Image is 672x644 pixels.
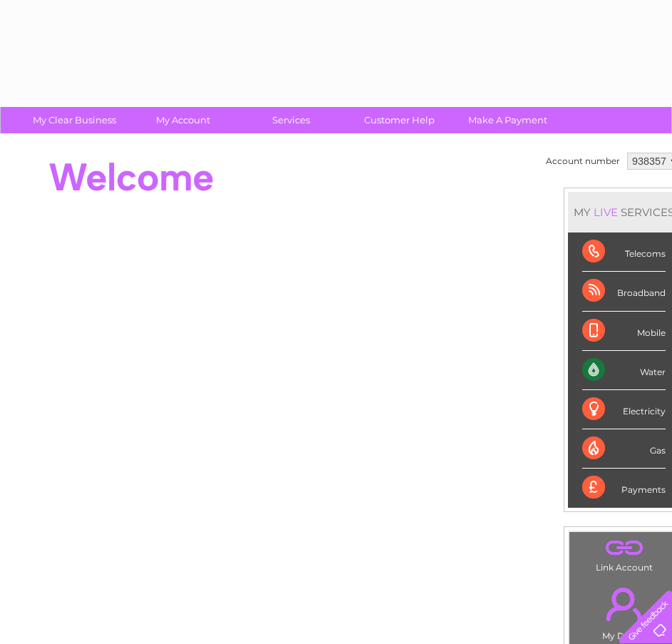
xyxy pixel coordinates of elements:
[341,107,458,133] a: Customer Help
[232,107,350,133] a: Services
[582,429,666,469] div: Gas
[449,107,567,133] a: Make A Payment
[582,232,666,272] div: Telecoms
[542,149,624,173] td: Account number
[124,107,242,133] a: My Account
[582,390,666,429] div: Electricity
[16,107,133,133] a: My Clear Business
[582,469,666,507] div: Payments
[582,272,666,311] div: Broadband
[591,205,621,219] div: LIVE
[582,312,666,351] div: Mobile
[582,351,666,390] div: Water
